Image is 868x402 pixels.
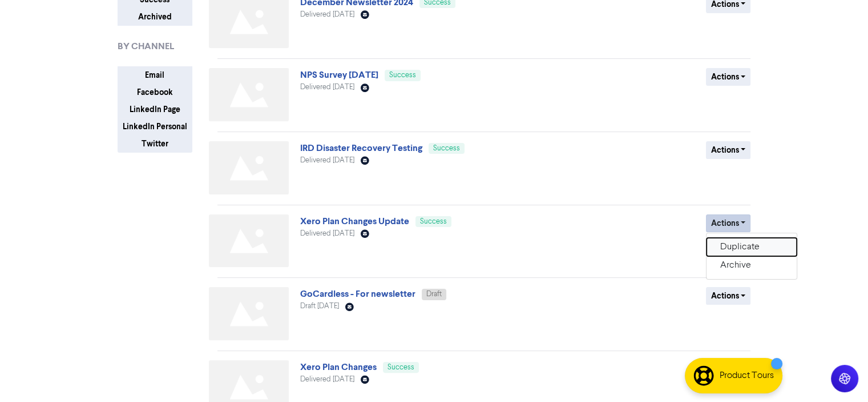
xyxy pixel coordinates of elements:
[300,361,377,373] a: Xero Plan Changes
[811,347,868,402] iframe: Chat Widget
[209,68,289,121] img: Not found
[300,157,354,164] span: Delivered [DATE]
[300,11,354,18] span: Delivered [DATE]
[118,8,192,26] button: Archived
[387,364,414,371] span: Success
[706,238,797,256] button: Duplicate
[300,142,422,154] a: IRD Disaster Recovery Testing
[300,216,409,227] a: Xero Plan Changes Update
[118,135,192,153] button: Twitter
[118,118,192,136] button: LinkedIn Personal
[300,288,415,300] a: GoCardless - For newsletter
[389,71,416,79] span: Success
[118,101,192,118] button: LinkedIn Page
[420,218,447,225] span: Success
[300,83,354,91] span: Delivered [DATE]
[706,68,751,86] button: Actions
[209,141,289,194] img: Not found
[300,69,378,81] a: NPS Survey [DATE]
[433,145,460,152] span: Success
[706,214,751,232] button: Actions
[118,39,174,53] span: BY CHANNEL
[300,303,339,310] span: Draft [DATE]
[118,66,192,84] button: Email
[706,256,797,274] button: Archive
[300,230,354,237] span: Delivered [DATE]
[300,376,354,383] span: Delivered [DATE]
[209,287,289,340] img: Not found
[706,141,751,159] button: Actions
[118,83,192,101] button: Facebook
[706,287,751,305] button: Actions
[426,290,442,298] span: Draft
[209,214,289,268] img: Not found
